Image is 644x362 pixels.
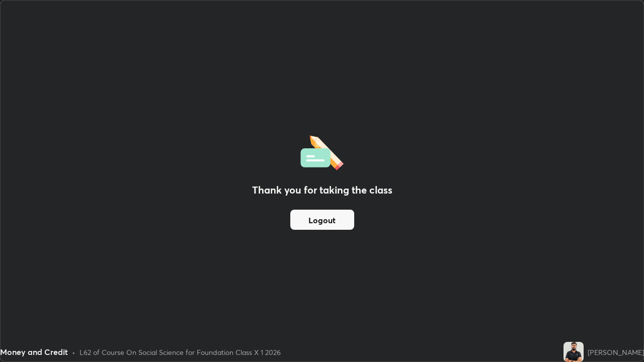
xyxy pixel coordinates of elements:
[588,347,644,357] div: [PERSON_NAME]
[72,347,75,357] div: •
[563,342,584,362] img: d067406386e24f9f9cc5758b04e7cc0a.jpg
[79,347,281,357] div: L62 of Course On Social Science for Foundation Class X 1 2026
[252,183,392,198] h2: Thank you for taking the class
[290,210,354,230] button: Logout
[300,132,344,170] img: offlineFeedback.1438e8b3.svg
